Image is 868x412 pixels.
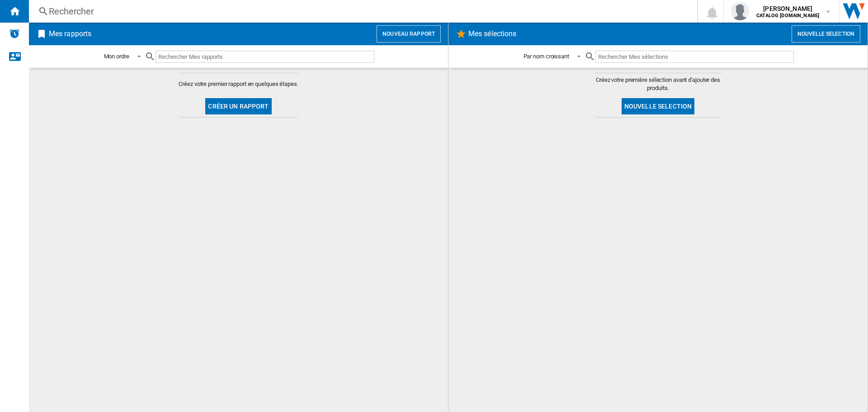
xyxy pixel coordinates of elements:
input: Rechercher Mes rapports [156,51,374,63]
b: CATALOG [DOMAIN_NAME] [756,13,819,19]
span: Créez votre première sélection avant d'ajouter des produits. [595,76,722,92]
img: profile.jpg [731,2,749,20]
img: alerts-logo.svg [9,28,20,39]
button: Nouvelle selection [622,98,695,114]
span: Créez votre premier rapport en quelques étapes. [179,80,298,88]
button: Créer un rapport [205,98,271,114]
span: [PERSON_NAME] [756,4,819,13]
h2: Mes sélections [467,25,518,43]
input: Rechercher Mes sélections [595,51,794,63]
button: Nouvelle selection [792,25,860,43]
div: Mon ordre [104,53,129,60]
div: Rechercher [49,5,674,18]
div: Par nom croissant [524,53,569,60]
button: Nouveau rapport [377,25,441,43]
h2: Mes rapports [47,25,93,43]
